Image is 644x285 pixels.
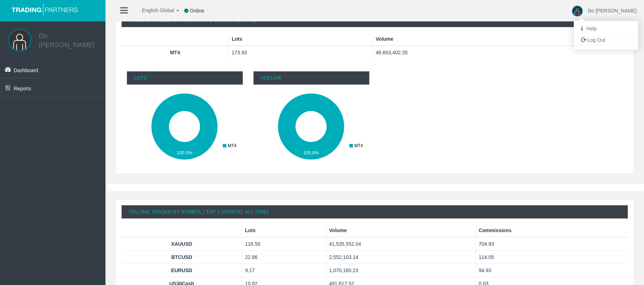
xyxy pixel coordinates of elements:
span: Do [PERSON_NAME] [588,8,637,14]
span: English Global [133,7,174,13]
td: 22.86 [242,251,326,264]
th: Lots [242,224,326,237]
th: Commissions [476,224,628,237]
th: EURUSD [122,264,242,277]
a: Log Out [574,35,638,45]
p: Lots [127,71,243,85]
img: logo.svg [9,4,80,15]
td: 173.93 [229,46,373,59]
th: XAUUSD [122,237,242,251]
span: Dashboard [14,67,38,73]
span: Log Out [588,37,605,43]
p: Volume [254,71,369,85]
td: 1,070,160.23 [326,264,476,277]
td: 116.50 [242,237,326,251]
th: BTCUSD [122,251,242,264]
td: 704.93 [476,237,628,251]
td: 41,535,552.04 [326,237,476,251]
th: Volume [326,224,476,237]
span: Reports [14,86,31,91]
th: Lots [229,32,373,46]
a: Do [PERSON_NAME] [39,32,94,49]
td: 2,552,103.14 [326,251,476,264]
td: 46,603,402.35 [373,46,628,59]
td: 94.93 [476,264,628,277]
th: Volume [373,32,628,46]
td: 114.05 [476,251,628,264]
span: Online [190,8,204,14]
a: Help [574,21,638,36]
td: 9.17 [242,264,326,277]
img: user-image [572,6,583,16]
th: MT4 [122,46,229,59]
div: Volume Traded By Symbol | Top 5 (Period: All Time) [122,205,628,219]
